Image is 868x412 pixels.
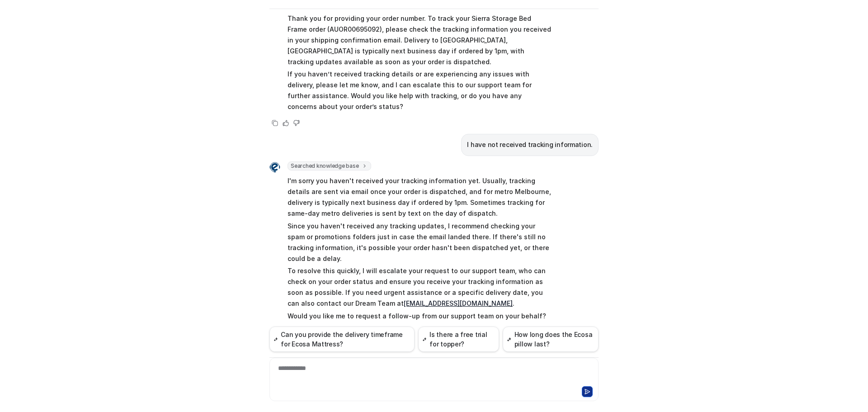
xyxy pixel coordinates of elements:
[288,265,552,309] p: To resolve this quickly, I will escalate your request to our support team, who can check on your ...
[288,69,552,112] p: If you haven’t received tracking details or are experiencing any issues with delivery, please let...
[467,139,593,150] p: I have not received tracking information.
[269,162,280,173] img: Widget
[288,221,552,264] p: Since you haven't received any tracking updates, I recommend checking your spam or promotions fol...
[288,311,552,322] p: Would you like me to request a follow-up from our support team on your behalf?
[288,13,552,67] p: Thank you for providing your order number. To track your Sierra Storage Bed Frame order (AUOR0069...
[404,299,513,307] a: [EMAIL_ADDRESS][DOMAIN_NAME]
[288,175,552,219] p: I'm sorry you haven't received your tracking information yet. Usually, tracking details are sent ...
[418,327,499,352] button: Is there a free trial for topper?
[288,161,371,170] span: Searched knowledge base
[503,327,599,352] button: How long does the Ecosa pillow last?
[269,327,415,352] button: Can you provide the delivery timeframe for Ecosa Mattress?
